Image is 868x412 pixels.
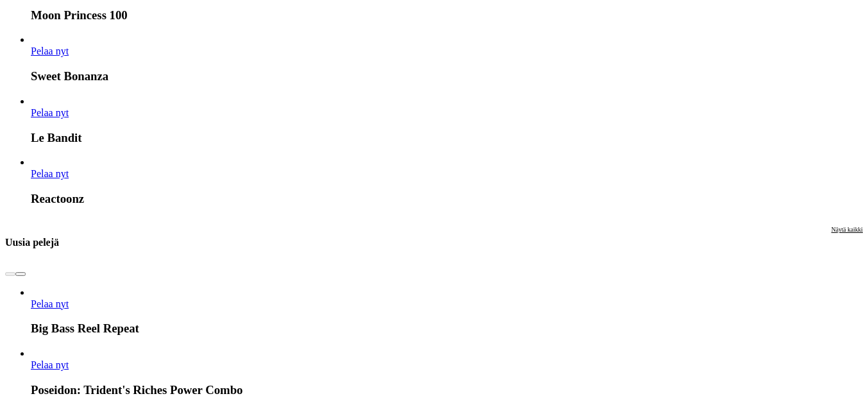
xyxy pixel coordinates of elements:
a: Sweet Bonanza [31,46,69,56]
span: Pelaa nyt [31,298,69,309]
span: Näytä kaikki [831,226,863,233]
span: Pelaa nyt [31,168,69,179]
a: Le Bandit [31,107,69,118]
button: prev slide [5,272,15,276]
a: Näytä kaikki [831,226,863,259]
span: Pelaa nyt [31,46,69,56]
a: Reactoonz [31,168,69,179]
a: Poseidon: Trident's Riches Power Combo [31,359,69,370]
button: next slide [15,272,26,276]
span: Pelaa nyt [31,359,69,370]
h3: Uusia pelejä [5,236,59,248]
a: Big Bass Reel Repeat [31,298,69,309]
span: Pelaa nyt [31,107,69,118]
